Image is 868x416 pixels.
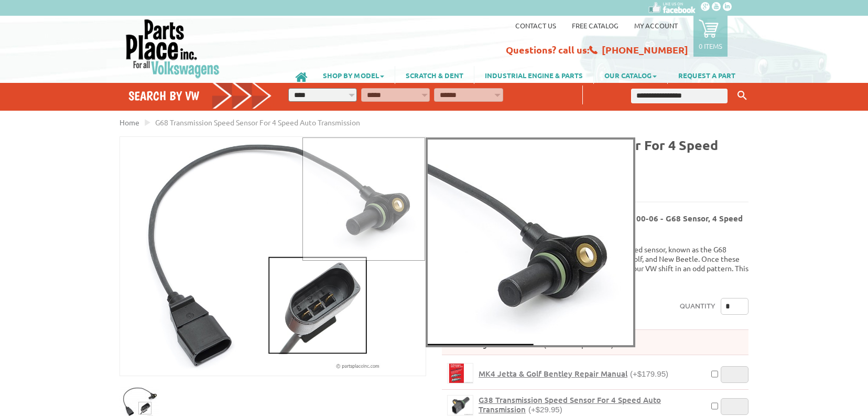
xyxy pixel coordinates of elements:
[155,118,360,127] span: G68 Transmission Speed Sensor For 4 Speed Auto Transmission
[479,369,668,379] a: MK4 Jetta & Golf Bentley Repair Manual(+$179.95)
[312,66,395,84] a: SHOP BY MODEL
[128,88,272,103] h4: Search by VW
[479,368,627,379] span: MK4 Jetta & Golf Bentley Repair Manual
[479,395,704,414] a: G38 Transmission Speed Sensor For 4 Speed Auto Transmission(+$29.95)
[120,118,139,127] a: Home
[442,136,718,170] b: G68 Transmission Speed Sensor For 4 Speed Auto Transmission
[693,16,728,57] a: 0 items
[474,66,593,84] a: INDUSTRIAL ENGINE & PARTS
[448,396,473,415] img: G38 Transmission Speed Sensor For 4 Speed Auto Transmission
[395,66,474,84] a: SCRATCH & DENT
[528,405,562,414] span: (+$29.95)
[479,394,661,414] span: G38 Transmission Speed Sensor For 4 Speed Auto Transmission
[572,21,619,30] a: Free Catalog
[448,364,473,383] img: MK4 Jetta & Golf Bentley Repair Manual
[125,18,221,79] img: Parts Place Inc!
[668,66,746,84] a: REQUEST A PART
[680,298,715,315] label: Quantity
[594,66,667,84] a: OUR CATALOG
[634,21,678,30] a: My Account
[447,363,473,383] a: MK4 Jetta & Golf Bentley Repair Manual
[515,21,556,30] a: Contact us
[699,41,722,50] p: 0 items
[630,369,668,378] span: (+$179.95)
[447,395,473,415] a: G38 Transmission Speed Sensor For 4 Speed Auto Transmission
[734,87,750,104] button: Keyword Search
